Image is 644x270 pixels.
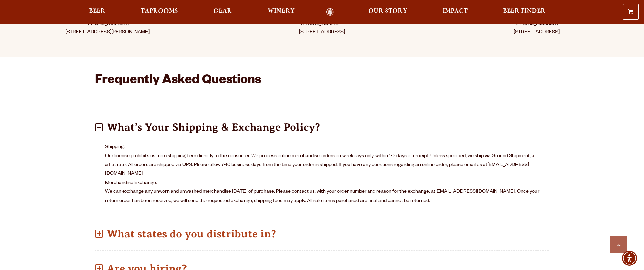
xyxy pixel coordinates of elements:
[438,8,472,16] a: Impact
[610,236,627,253] a: Scroll to top
[95,222,549,246] p: What states do you distribute in?
[105,188,539,206] div: We can exchange any unworn and unwashed merchandise [DATE] of purchase. Please contact us, with y...
[84,8,110,16] a: Beer
[446,12,627,37] p: Brewhouse, [PERSON_NAME] & Pizzeria [PHONE_NUMBER] [STREET_ADDRESS]
[209,8,236,16] a: Gear
[136,8,182,16] a: Taprooms
[499,8,550,16] a: Beer Finder
[105,152,539,179] div: Our license prohibits us from shipping beer directly to the consumer. We process online merchandi...
[89,8,105,14] span: Beer
[443,8,468,14] span: Impact
[263,8,299,16] a: Winery
[503,8,546,14] span: Beer Finder
[268,8,295,14] span: Winery
[105,143,539,152] div: Shipping:
[17,12,198,37] p: Brewery & Taproom [PHONE_NUMBER] [STREET_ADDRESS][PERSON_NAME]
[364,8,412,16] a: Our Story
[368,8,407,14] span: Our Story
[105,179,539,188] div: Merchandise Exchange:
[622,251,637,266] div: Accessibility Menu
[435,189,515,195] a: [EMAIL_ADDRESS][DOMAIN_NAME]
[141,8,178,14] span: Taprooms
[232,12,412,37] p: Brewhouse & Taproom [PHONE_NUMBER] [STREET_ADDRESS]
[317,8,343,16] a: Odell Home
[95,115,549,139] p: What’s Your Shipping & Exchange Policy?
[213,8,232,14] span: Gear
[95,74,453,89] h2: Frequently Asked Questions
